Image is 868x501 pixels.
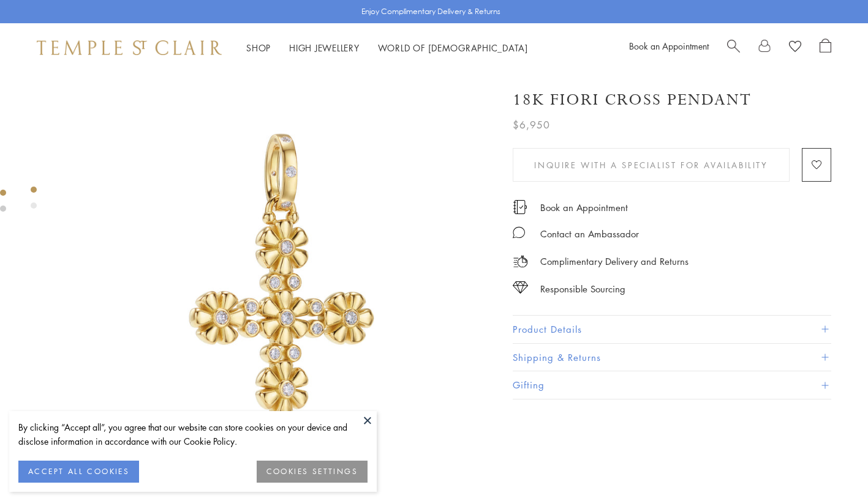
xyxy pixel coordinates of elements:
nav: Main navigation [246,40,528,56]
img: icon_delivery.svg [513,254,528,269]
span: Inquire With A Specialist for Availability [534,158,768,172]
button: ACCEPT ALL COOKIES [18,461,139,483]
a: ShopShop [246,42,271,54]
span: $6,950 [513,117,550,133]
a: View Wishlist [789,39,801,57]
button: Shipping & Returns [513,344,831,371]
img: MessageIcon-01_2.svg [513,226,525,239]
img: Temple St. Clair [37,40,222,55]
a: High JewelleryHigh Jewellery [289,42,360,54]
img: icon_appointment.svg [513,200,527,214]
p: Enjoy Complimentary Delivery & Returns [361,6,500,18]
button: Product Details [513,316,831,343]
button: Inquire With A Specialist for Availability [513,148,790,182]
button: Gifting [513,371,831,399]
div: Product gallery navigation [31,184,37,218]
button: COOKIES SETTINGS [257,461,368,483]
a: Search [727,39,740,57]
p: Complimentary Delivery and Returns [540,254,689,269]
a: World of [DEMOGRAPHIC_DATA]World of [DEMOGRAPHIC_DATA] [378,42,528,54]
iframe: Gorgias live chat messenger [807,443,856,489]
a: Book an Appointment [540,201,628,214]
img: icon_sourcing.svg [513,281,528,294]
div: Responsible Sourcing [540,281,625,297]
div: Contact an Ambassador [540,226,639,242]
a: Book an Appointment [629,40,709,52]
img: 18K Fiori Cross Pendant [80,72,494,486]
h1: 18K Fiori Cross Pendant [513,89,752,111]
a: Open Shopping Bag [820,39,831,57]
div: By clicking “Accept all”, you agree that our website can store cookies on your device and disclos... [18,420,368,448]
